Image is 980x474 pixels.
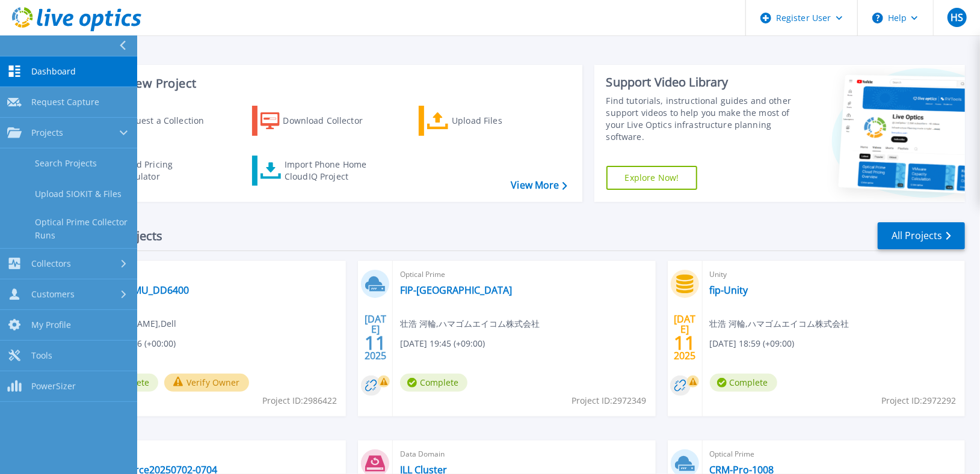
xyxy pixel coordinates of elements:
span: 11 [365,338,386,348]
div: [DATE] 2025 [364,315,387,359]
span: Optical Prime [91,448,339,461]
span: Projects [31,127,63,138]
span: Customers [31,289,75,300]
a: All Projects [878,222,965,249]
a: FIP-[GEOGRAPHIC_DATA] [400,284,512,296]
span: Data Domain [400,448,648,461]
span: Complete [710,374,777,392]
span: Optical Prime [400,268,648,281]
a: HAMAGOMU_DD6400 [91,284,189,296]
a: Cloud Pricing Calculator [85,156,220,186]
span: [DATE] 18:59 (+09:00) [710,337,795,350]
div: [DATE] 2025 [673,315,696,359]
a: Upload Files [419,106,553,136]
span: HS [951,13,963,22]
span: PowerSizer [31,381,76,392]
span: My Profile [31,320,71,330]
a: Request a Collection [85,106,220,136]
span: Data Domain [91,268,339,281]
span: Complete [400,374,467,392]
span: Unity [710,268,958,281]
span: 壮浩 河輪 , ハマゴムエイコム株式会社 [710,317,849,330]
div: Upload Files [452,109,548,133]
button: Verify Owner [164,374,249,392]
div: Cloud Pricing Calculator [118,159,214,183]
div: Import Phone Home CloudIQ Project [285,159,378,183]
span: Tools [31,350,52,361]
div: Support Video Library [606,74,794,90]
span: 壮浩 河輪 , ハマゴムエイコム株式会社 [400,317,540,330]
span: [DATE] 19:45 (+09:00) [400,337,485,350]
span: Project ID: 2972292 [881,394,956,407]
span: Project ID: 2986422 [262,394,337,407]
a: Explore Now! [606,166,698,190]
span: 11 [674,338,695,348]
span: Project ID: 2972349 [572,394,647,407]
a: View More [511,180,567,191]
div: Find tutorials, instructional guides and other support videos to help you make the most of your L... [606,95,794,143]
a: fip-Unity [710,284,748,296]
span: Request Capture [31,97,99,108]
span: Dashboard [31,66,76,77]
div: Download Collector [283,109,380,133]
a: Download Collector [252,106,386,136]
span: Optical Prime [710,448,958,461]
span: Collectors [31,258,71,269]
div: Request a Collection [120,109,216,133]
h3: Start a New Project [85,77,567,90]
